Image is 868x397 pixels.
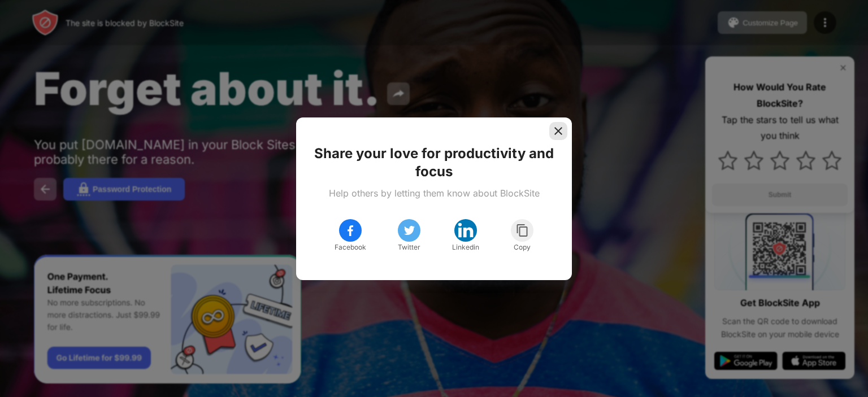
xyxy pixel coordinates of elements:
div: Facebook [335,242,366,253]
div: Copy [514,242,531,253]
img: twitter.svg [402,224,416,237]
div: Share your love for productivity and focus [310,145,558,181]
img: linkedin.svg [457,221,475,239]
div: Help others by letting them know about BlockSite [329,187,540,199]
div: Linkedin [452,242,479,253]
div: Twitter [398,242,420,253]
img: facebook.svg [344,224,357,237]
img: copy.svg [515,224,530,237]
